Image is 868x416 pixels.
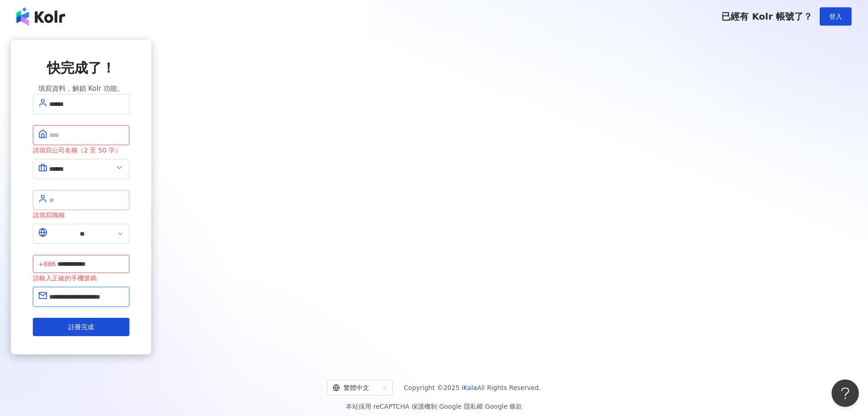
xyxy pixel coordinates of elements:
[33,273,129,283] div: 請輸入正確的手機號碼
[47,58,115,78] span: 快完成了！
[721,11,812,22] span: 已經有 Kolr 帳號了？
[346,401,522,412] span: 本站採用 reCAPTCHA 保護機制
[333,380,379,395] div: 繁體中文
[832,379,859,407] iframe: Help Scout Beacon - Open
[829,13,842,20] span: 登入
[404,382,541,393] span: Copyright © 2025 All Rights Reserved.
[38,259,56,269] span: +886
[16,7,65,26] img: logo
[485,403,522,410] a: Google 條款
[33,318,129,336] button: 註冊完成
[483,403,485,410] span: |
[820,7,852,26] button: 登入
[38,83,124,94] span: 填寫資料，解鎖 Kolr 功能。
[462,384,477,391] a: iKala
[33,145,129,155] div: 請填寫公司名稱（2 至 50 字）
[437,403,439,410] span: |
[68,323,94,331] span: 註冊完成
[33,210,129,220] div: 請填寫職稱
[439,403,483,410] a: Google 隱私權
